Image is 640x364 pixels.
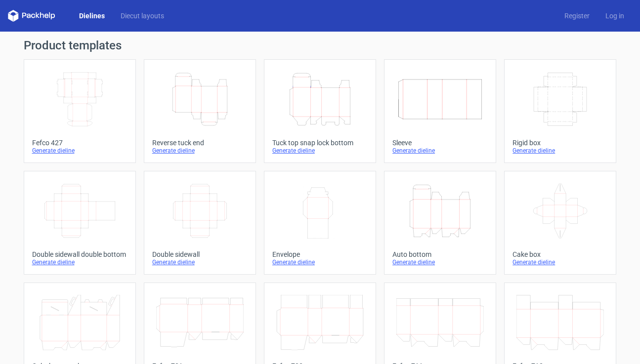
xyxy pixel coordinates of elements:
div: Double sidewall double bottom [32,250,128,258]
div: Double sidewall [152,250,248,258]
div: Generate dieline [512,147,608,155]
div: Tuck top snap lock bottom [272,139,368,147]
a: Fefco 427Generate dieline [24,59,136,163]
div: Generate dieline [392,147,488,155]
a: Double sidewallGenerate dieline [144,171,256,275]
a: Register [556,11,597,21]
a: Double sidewall double bottomGenerate dieline [24,171,136,275]
div: Generate dieline [392,258,488,266]
a: Auto bottomGenerate dieline [384,171,496,275]
a: Tuck top snap lock bottomGenerate dieline [264,59,376,163]
a: Cake boxGenerate dieline [504,171,616,275]
div: Cake box [512,250,608,258]
a: SleeveGenerate dieline [384,59,496,163]
div: Generate dieline [152,258,248,266]
a: Reverse tuck endGenerate dieline [144,59,256,163]
div: Reverse tuck end [152,139,248,147]
a: Dielines [71,11,113,21]
h1: Product templates [24,40,617,51]
div: Generate dieline [272,147,368,155]
div: Rigid box [512,139,608,147]
div: Sleeve [392,139,488,147]
a: EnvelopeGenerate dieline [264,171,376,275]
div: Envelope [272,250,368,258]
a: Diecut layouts [113,11,172,21]
div: Fefco 427 [32,139,128,147]
a: Log in [597,11,632,21]
div: Generate dieline [32,258,128,266]
div: Generate dieline [512,258,608,266]
div: Generate dieline [32,147,128,155]
div: Generate dieline [152,147,248,155]
div: Generate dieline [272,258,368,266]
div: Auto bottom [392,250,488,258]
a: Rigid boxGenerate dieline [504,59,616,163]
